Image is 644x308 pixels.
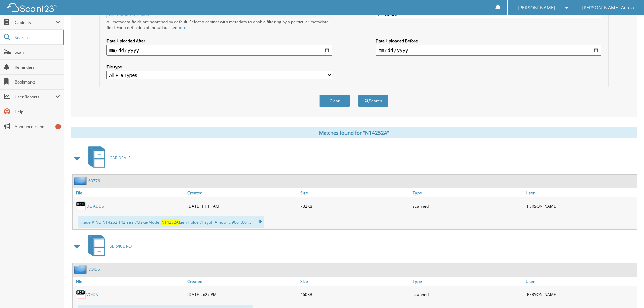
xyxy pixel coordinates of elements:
div: [PERSON_NAME] [524,288,637,301]
a: VOIDS [86,292,98,298]
span: [PERSON_NAME] [518,6,555,10]
a: File [73,277,186,286]
span: Search [15,34,59,40]
img: PDF.png [76,289,86,300]
span: Bookmarks [15,79,60,85]
span: [PERSON_NAME] Acura [582,6,634,10]
span: CAR DEALS [110,155,131,161]
a: VOIDS [88,266,100,272]
a: Created [186,277,299,286]
span: Cabinets [15,20,55,25]
div: All metadata fields are searched by default. Select a cabinet with metadata to enable filtering b... [106,19,332,30]
a: SERVICE RO [84,233,132,260]
span: Reminders [15,64,60,70]
a: Type [411,188,524,197]
label: Date Uploaded Before [376,38,601,44]
a: Size [299,277,411,286]
div: 1 [55,124,61,129]
div: scanned [411,199,524,213]
a: CAR DEALS [84,144,131,171]
div: ...adei# NO N14252 142 Year/Make/Model: Lien Holder/Payoff Amount: 9061.00 ... [78,216,264,228]
a: Size [299,188,411,197]
span: Help [15,109,60,115]
img: folder2.png [74,176,88,185]
a: File [73,188,186,197]
a: User [524,277,637,286]
div: 460KB [299,288,411,301]
div: Matches found for "N14252A" [71,127,637,138]
input: start [106,45,332,56]
a: User [524,188,637,197]
label: File type [106,64,332,70]
span: Scan [15,49,60,55]
a: Created [186,188,299,197]
span: User Reports [15,94,55,100]
div: scanned [411,288,524,301]
div: [DATE] 11:11 AM [186,199,299,213]
div: [PERSON_NAME] [524,199,637,213]
span: Announcements [15,124,60,129]
a: Type [411,277,524,286]
a: 63776 [88,178,100,184]
img: PDF.png [76,201,86,211]
span: N14252A [161,219,179,225]
span: SERVICE RO [110,243,132,249]
img: scan123-logo-white.svg [7,3,57,12]
label: Date Uploaded After [106,38,332,44]
button: Clear [319,95,350,107]
iframe: Chat Widget [610,276,644,308]
a: here [177,25,186,30]
input: end [376,45,601,56]
button: Search [358,95,388,107]
img: folder2.png [74,265,88,274]
div: 732KB [299,199,411,213]
a: DC ADDS [86,203,104,209]
div: [DATE] 5:27 PM [186,288,299,301]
